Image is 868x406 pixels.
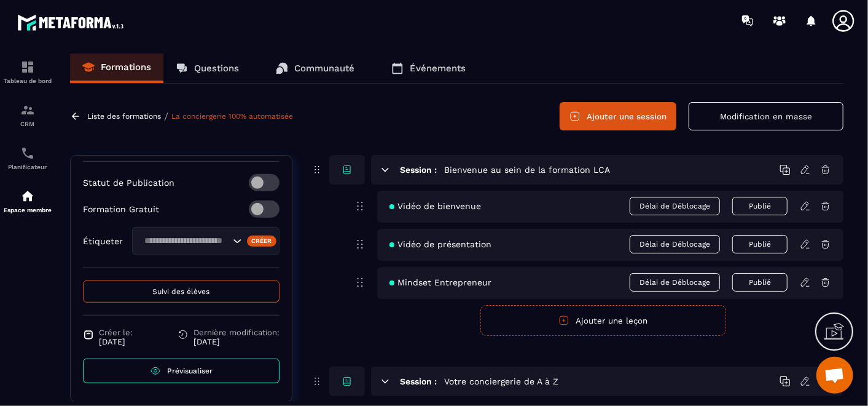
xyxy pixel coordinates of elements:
[20,146,35,161] img: scheduler
[164,111,168,122] span: /
[83,359,280,383] a: Prévisualiser
[410,63,466,74] p: Événements
[732,235,788,253] button: Publié
[194,63,239,74] p: Questions
[83,204,159,214] p: Formation Gratuit
[630,273,720,292] span: Délai de Déblocage
[99,337,133,346] p: [DATE]
[264,54,367,83] a: Communauté
[20,189,35,204] img: automations
[379,54,478,83] a: Événements
[83,236,123,246] p: Étiqueter
[294,63,354,74] p: Communauté
[560,102,676,130] button: Ajouter une session
[3,50,52,94] a: formationformationTableau de bord
[389,239,491,249] span: Vidéo de présentation
[247,236,277,247] div: Créer
[3,94,52,137] a: formationformationCRM
[20,103,35,117] img: formation
[163,54,251,83] a: Questions
[3,207,52,213] p: Espace membre
[3,164,52,170] p: Planificateur
[444,375,558,388] h5: Votre conciergerie de A à Z
[99,328,133,337] span: Créer le:
[171,112,293,121] a: La conciergerie 100% automatisée
[3,121,52,127] p: CRM
[132,227,280,255] div: Search for option
[689,102,843,130] button: Modification en masse
[480,305,726,336] button: Ajouter une leçon
[3,180,52,223] a: automationsautomationsEspace membre
[194,337,280,346] p: [DATE]
[389,277,491,287] span: Mindset Entrepreneur
[444,164,610,176] h5: Bienvenue au sein de la formation LCA
[70,54,163,83] a: Formations
[153,287,210,296] span: Suivi des élèves
[20,60,35,74] img: formation
[3,137,52,180] a: schedulerschedulerPlanificateur
[17,11,128,34] img: logo
[630,197,720,215] span: Délai de Déblocage
[389,201,481,211] span: Vidéo de bienvenue
[400,376,437,386] h6: Session :
[732,273,788,292] button: Publié
[101,62,151,73] p: Formations
[400,165,437,175] h6: Session :
[83,281,280,303] button: Suivi des élèves
[140,234,230,248] input: Search for option
[630,235,720,253] span: Délai de Déblocage
[83,178,174,188] p: Statut de Publication
[87,112,161,121] a: Liste des formations
[194,328,280,337] span: Dernière modification:
[167,367,213,375] span: Prévisualiser
[732,197,788,215] button: Publié
[816,357,853,394] div: Ouvrir le chat
[3,78,52,84] p: Tableau de bord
